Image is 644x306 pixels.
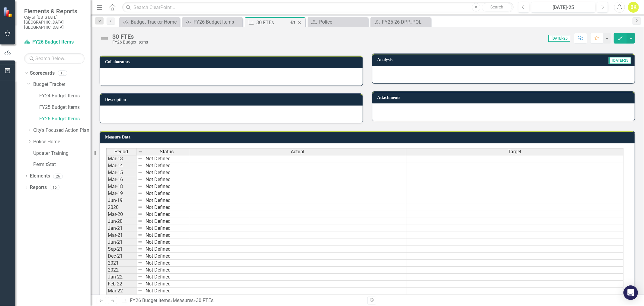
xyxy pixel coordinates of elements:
button: Search [482,3,512,11]
img: Not Defined [100,34,109,43]
td: 2020 [106,204,136,211]
img: 8DAGhfEEPCf229AAAAAElFTkSuQmCC [138,253,143,258]
h3: Description [105,97,360,102]
td: Not Defined [144,288,189,295]
td: Mar-20 [106,211,136,218]
span: Status [160,149,174,155]
img: 8DAGhfEEPCf229AAAAAElFTkSuQmCC [138,198,143,203]
td: Not Defined [144,169,189,176]
a: Elements [30,173,50,180]
h3: Attachments [377,95,632,100]
span: [DATE]-25 [548,35,570,42]
div: FY26 Budget Items [112,40,148,44]
td: Not Defined [144,162,189,169]
td: 2021 [106,260,136,267]
td: Mar-14 [106,162,136,169]
div: 16 [50,185,59,190]
a: FY26 Budget Items [39,116,91,122]
img: 8DAGhfEEPCf229AAAAAElFTkSuQmCC [138,233,143,237]
td: Mar-18 [106,183,136,190]
a: Budget Tracker [33,81,91,88]
td: Mar-22 [106,288,136,295]
div: 30 FTEs [112,33,148,40]
td: Not Defined [144,197,189,204]
td: Not Defined [144,295,189,301]
td: Not Defined [144,232,189,239]
td: Not Defined [144,253,189,260]
div: Budget Tracker Home [131,18,178,26]
td: Jun-20 [106,218,136,225]
span: [DATE]-25 [609,57,631,64]
a: FY26 Budget Items [130,298,170,303]
a: Updater Training [33,150,91,157]
input: Search ClearPoint... [122,2,514,13]
div: » » [121,297,363,304]
span: Actual [291,149,305,155]
div: FY26 Budget Items [194,18,241,26]
td: Not Defined [144,204,189,211]
img: 8DAGhfEEPCf229AAAAAElFTkSuQmCC [138,205,143,210]
a: PermitStat [33,161,91,168]
img: 8DAGhfEEPCf229AAAAAElFTkSuQmCC [138,184,143,189]
td: Not Defined [144,267,189,274]
td: Mar-15 [106,169,136,176]
img: 8DAGhfEEPCf229AAAAAElFTkSuQmCC [138,267,143,272]
img: 8DAGhfEEPCf229AAAAAElFTkSuQmCC [138,226,143,230]
img: 8DAGhfEEPCf229AAAAAElFTkSuQmCC [138,163,143,168]
div: 13 [58,70,67,76]
td: Jan-21 [106,225,136,232]
a: FY24 Budget Items [39,93,91,99]
img: 8DAGhfEEPCf229AAAAAElFTkSuQmCC [138,274,143,279]
button: [DATE]-25 [531,2,595,13]
img: 8DAGhfEEPCf229AAAAAElFTkSuQmCC [138,212,143,216]
a: Reports [30,184,47,191]
h3: Measure Data [105,135,632,139]
td: Not Defined [144,281,189,288]
img: 8DAGhfEEPCf229AAAAAElFTkSuQmCC [138,170,143,175]
td: Not Defined [144,218,189,225]
td: Mar-13 [106,155,136,162]
a: Measures [173,298,194,303]
div: [DATE]-25 [533,4,593,11]
button: BK [628,2,639,13]
td: Sep-21 [106,246,136,253]
a: Police Home [33,138,91,145]
img: 8DAGhfEEPCf229AAAAAElFTkSuQmCC [138,260,143,265]
img: 8DAGhfEEPCf229AAAAAElFTkSuQmCC [138,177,143,182]
td: Not Defined [144,274,189,281]
td: Not Defined [144,190,189,197]
td: Not Defined [144,176,189,183]
td: Not Defined [144,246,189,253]
div: 26 [53,174,63,179]
img: 8DAGhfEEPCf229AAAAAElFTkSuQmCC [138,239,143,244]
td: Mar-19 [106,190,136,197]
img: 8DAGhfEEPCf229AAAAAElFTkSuQmCC [138,149,143,154]
img: 8DAGhfEEPCf229AAAAAElFTkSuQmCC [138,281,143,286]
div: 30 FTEs [256,19,289,26]
td: Not Defined [144,260,189,267]
span: Period [115,149,128,155]
a: FY25 Budget Items [39,104,91,111]
img: 8DAGhfEEPCf229AAAAAElFTkSuQmCC [138,246,143,251]
img: 8DAGhfEEPCf229AAAAAElFTkSuQmCC [138,191,143,196]
h3: Collaborators [105,60,360,64]
h3: Analysis [377,57,479,62]
a: Police [309,18,367,26]
td: Not Defined [144,211,189,218]
a: Budget Tracker Home [121,18,178,26]
a: City's Focused Action Plan [33,127,91,134]
a: Scorecards [30,70,55,77]
td: Not Defined [144,155,189,162]
td: 2022 [106,267,136,274]
td: Apr-22 [106,295,136,301]
td: Dec-21 [106,253,136,260]
img: 8DAGhfEEPCf229AAAAAElFTkSuQmCC [138,156,143,161]
td: Not Defined [144,225,189,232]
td: Jun-21 [106,239,136,246]
img: 8DAGhfEEPCf229AAAAAElFTkSuQmCC [138,219,143,223]
td: Not Defined [144,183,189,190]
td: Mar-21 [106,232,136,239]
img: 8DAGhfEEPCf229AAAAAElFTkSuQmCC [138,288,143,293]
div: 30 FTEs [196,298,213,303]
